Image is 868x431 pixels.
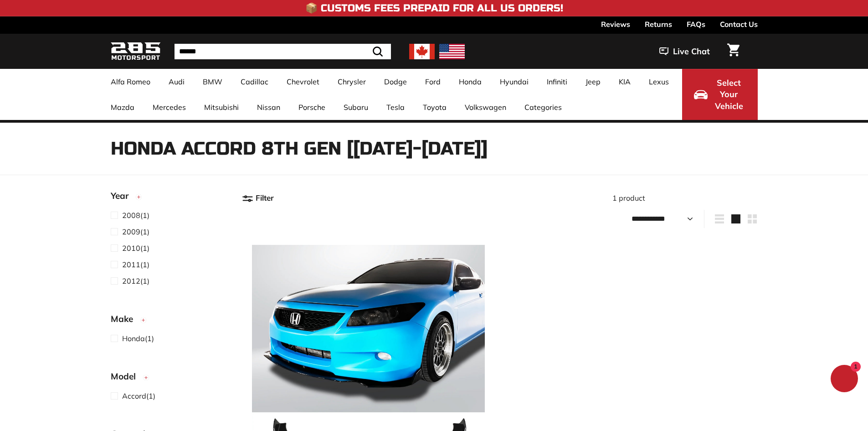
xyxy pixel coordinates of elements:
[722,36,745,67] a: Cart
[682,69,757,120] button: Select Your Vehicle
[144,94,195,120] a: Mercedes
[194,69,231,94] a: BMW
[334,94,377,120] a: Subaru
[111,187,227,209] button: Year
[122,334,145,343] span: Honda
[687,16,705,32] a: FAQs
[828,365,861,395] inbox-online-store-chat: Shopify online store chat
[111,139,758,159] h1: Honda Accord 8th Gen [[DATE]-[DATE]]
[673,46,710,57] span: Live Chat
[500,192,758,203] div: 1 product
[102,69,159,94] a: Alfa Romeo
[601,16,630,32] a: Reviews
[122,260,140,269] span: 2011
[576,69,610,94] a: Jeep
[122,243,149,254] span: (1)
[289,94,334,120] a: Porsche
[640,69,678,94] a: Lexus
[231,69,277,94] a: Cadillac
[248,94,289,120] a: Nissan
[491,69,538,94] a: Hyundai
[122,226,149,237] span: (1)
[122,259,149,270] span: (1)
[122,227,140,236] span: 2009
[111,310,227,332] button: Make
[242,187,274,210] button: Filter
[645,16,672,32] a: Returns
[538,69,576,94] a: Infiniti
[377,94,414,120] a: Tesla
[122,276,140,286] span: 2012
[111,370,143,383] span: Model
[122,211,140,220] span: 2008
[416,69,450,94] a: Ford
[329,69,375,94] a: Chrysler
[122,210,149,221] span: (1)
[111,367,227,390] button: Model
[450,69,491,94] a: Honda
[195,94,248,120] a: Mitsubishi
[122,390,155,401] span: (1)
[414,94,456,120] a: Toyota
[720,16,758,32] a: Contact Us
[159,69,194,94] a: Audi
[102,94,144,120] a: Mazda
[712,77,745,112] span: Select Your Vehicle
[111,189,135,203] span: Year
[305,3,563,14] h4: 📦 Customs Fees Prepaid for All US Orders!
[375,69,416,94] a: Dodge
[111,41,161,62] img: Logo_285_Motorsport_areodynamics_components
[175,44,391,59] input: Search
[122,244,140,253] span: 2010
[111,312,140,326] span: Make
[610,69,640,94] a: KIA
[122,333,154,344] span: (1)
[122,275,149,286] span: (1)
[456,94,515,120] a: Volkswagen
[277,69,329,94] a: Chevrolet
[647,40,722,63] button: Live Chat
[122,391,146,400] span: Accord
[515,94,571,120] a: Categories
